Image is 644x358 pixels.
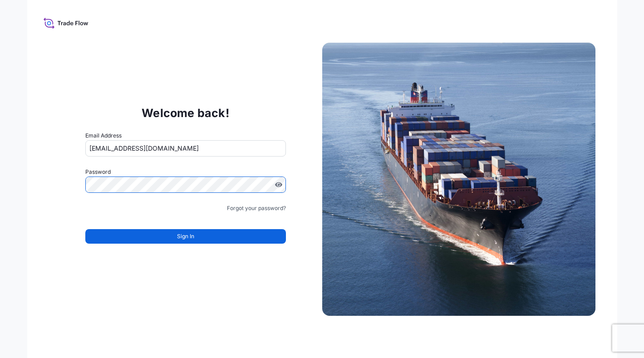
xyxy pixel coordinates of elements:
[322,43,595,316] img: Ship illustration
[85,229,286,244] button: Sign In
[85,167,286,177] label: Password
[85,131,122,140] label: Email Address
[85,140,286,157] input: example@gmail.com
[275,181,282,188] button: Show password
[142,106,229,120] p: Welcome back!
[227,204,286,213] a: Forgot your password?
[177,232,194,241] span: Sign In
